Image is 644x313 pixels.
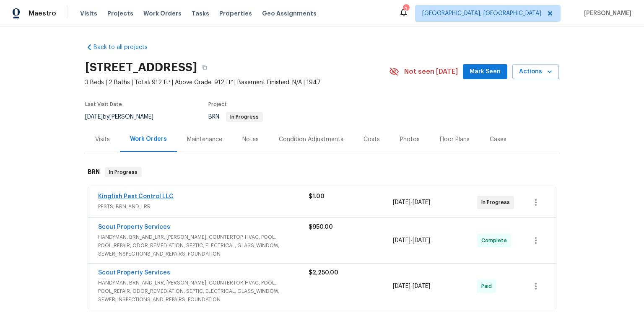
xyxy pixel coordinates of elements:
span: HANDYMAN, BRN_AND_LRR, [PERSON_NAME], COUNTERTOP, HVAC, POOL, POOL_REPAIR, ODOR_REMEDIATION, SEPT... [98,233,309,258]
span: - [393,236,430,245]
div: Floor Plans [440,135,470,144]
span: [GEOGRAPHIC_DATA], [GEOGRAPHIC_DATA] [422,9,541,18]
div: Work Orders [130,135,167,143]
a: Back to all projects [85,43,166,52]
h2: [STREET_ADDRESS] [85,63,197,72]
span: Tasks [192,10,209,16]
span: [DATE] [393,199,410,205]
button: Actions [512,64,559,80]
button: Copy Address [197,60,212,75]
span: In Progress [481,198,513,207]
span: PESTS, BRN_AND_LRR [98,202,309,211]
div: Condition Adjustments [279,135,343,144]
span: - [393,198,430,207]
div: Notes [242,135,259,144]
span: Work Orders [143,9,182,18]
span: In Progress [227,114,262,119]
div: Visits [95,135,110,144]
span: Properties [219,9,252,18]
span: Projects [107,9,133,18]
span: $950.00 [309,224,333,230]
a: Scout Property Services [98,270,170,276]
span: Not seen [DATE] [404,67,458,76]
span: [DATE] [413,283,430,289]
div: Cases [490,135,506,144]
div: BRN In Progress [85,159,559,186]
span: [PERSON_NAME] [581,9,631,18]
a: Scout Property Services [98,224,170,230]
button: Mark Seen [463,64,507,80]
span: Maestro [29,9,56,18]
span: $1.00 [309,194,325,199]
h6: BRN [88,167,100,177]
span: [DATE] [413,238,430,243]
span: Actions [519,67,552,77]
span: In Progress [106,168,141,176]
span: HANDYMAN, BRN_AND_LRR, [PERSON_NAME], COUNTERTOP, HVAC, POOL, POOL_REPAIR, ODOR_REMEDIATION, SEPT... [98,279,309,304]
span: [DATE] [85,114,103,120]
div: 2 [403,5,409,13]
span: 3 Beds | 2 Baths | Total: 912 ft² | Above Grade: 912 ft² | Basement Finished: N/A | 1947 [85,78,389,87]
span: Geo Assignments [262,9,317,18]
span: [DATE] [393,238,410,243]
span: Project [208,102,227,107]
div: Maintenance [187,135,222,144]
span: - [393,282,430,290]
span: BRN [208,114,263,120]
span: Complete [481,236,510,245]
span: Paid [481,282,495,290]
span: [DATE] [413,199,430,205]
span: $2,250.00 [309,270,338,276]
span: [DATE] [393,283,410,289]
div: Photos [400,135,420,144]
span: Visits [80,9,97,18]
span: Last Visit Date [85,102,122,107]
div: by [PERSON_NAME] [85,112,164,122]
a: Kingfish Pest Control LLC [98,194,174,199]
div: Costs [364,135,380,144]
span: Mark Seen [470,67,501,77]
